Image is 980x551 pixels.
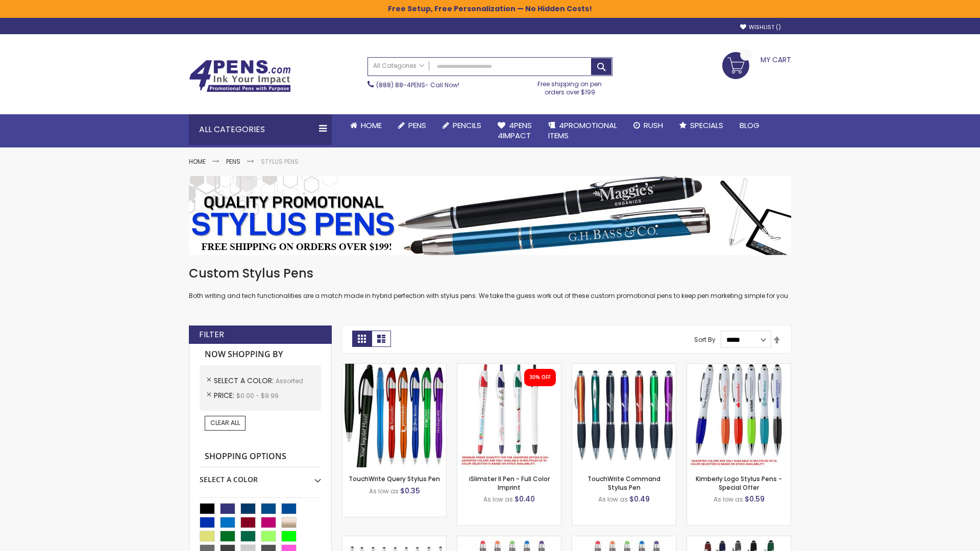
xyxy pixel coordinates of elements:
[540,114,625,147] a: 4PROMOTIONALITEMS
[200,467,321,485] div: Select A Color
[200,344,321,365] strong: Now Shopping by
[189,60,291,92] img: 4Pens Custom Pens and Promotional Products
[498,120,532,141] span: 4Pens 4impact
[453,120,481,131] span: Pencils
[189,176,791,255] img: Stylus Pens
[189,265,791,300] div: Both writing and tech functionalities are a match made in hybrid perfection with stylus pens. We ...
[236,391,279,400] span: $0.00 - $9.99
[390,114,434,137] a: Pens
[489,114,540,147] a: 4Pens4impact
[572,364,676,467] img: TouchWrite Command Stylus Pen-Assorted
[483,495,513,504] span: As low as
[694,335,716,344] label: Sort By
[548,120,617,141] span: 4PROMOTIONAL ITEMS
[214,390,236,400] span: Price
[205,416,246,430] a: Clear All
[527,76,613,96] div: Free shipping on pen orders over $199
[687,536,791,544] a: Custom Soft Touch® Metal Pens with Stylus-Assorted
[457,363,561,372] a: iSlimster II - Full Color-Assorted
[342,536,446,544] a: Stiletto Advertising Stylus Pens-Assorted
[200,446,321,468] strong: Shopping Options
[629,494,650,504] span: $0.49
[529,374,551,381] div: 30% OFF
[469,474,550,491] a: iSlimster II Pen - Full Color Imprint
[598,495,628,504] span: As low as
[740,23,781,31] a: Wishlist
[671,114,731,137] a: Specials
[226,157,240,166] a: Pens
[342,114,390,137] a: Home
[189,157,206,166] a: Home
[644,120,663,131] span: Rush
[368,58,429,74] a: All Categories
[214,375,276,386] span: Select A Color
[361,120,382,131] span: Home
[189,265,791,282] h1: Custom Stylus Pens
[276,377,303,385] span: Assorted
[745,494,765,504] span: $0.59
[696,474,782,491] a: Kimberly Logo Stylus Pens - Special Offer
[572,363,676,372] a: TouchWrite Command Stylus Pen-Assorted
[690,120,723,131] span: Specials
[342,363,446,372] a: TouchWrite Query Stylus Pen-Assorted
[369,487,399,495] span: As low as
[434,114,489,137] a: Pencils
[731,114,768,137] a: Blog
[714,495,743,504] span: As low as
[740,120,759,131] span: Blog
[189,114,332,145] div: All Categories
[457,364,561,467] img: iSlimster II - Full Color-Assorted
[376,81,425,89] a: (888) 88-4PENS
[408,120,426,131] span: Pens
[210,418,240,427] span: Clear All
[199,329,224,340] strong: Filter
[687,364,791,467] img: Kimberly Logo Stylus Pens-Assorted
[457,536,561,544] a: Islander Softy Gel Pen with Stylus-Assorted
[342,364,446,467] img: TouchWrite Query Stylus Pen-Assorted
[352,331,372,347] strong: Grid
[572,536,676,544] a: Islander Softy Gel with Stylus - ColorJet Imprint-Assorted
[376,81,459,89] span: - Call Now!
[373,62,424,70] span: All Categories
[514,494,535,504] span: $0.40
[587,474,660,491] a: TouchWrite Command Stylus Pen
[625,114,671,137] a: Rush
[261,157,299,166] strong: Stylus Pens
[349,474,440,483] a: TouchWrite Query Stylus Pen
[687,363,791,372] a: Kimberly Logo Stylus Pens-Assorted
[400,486,420,496] span: $0.35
